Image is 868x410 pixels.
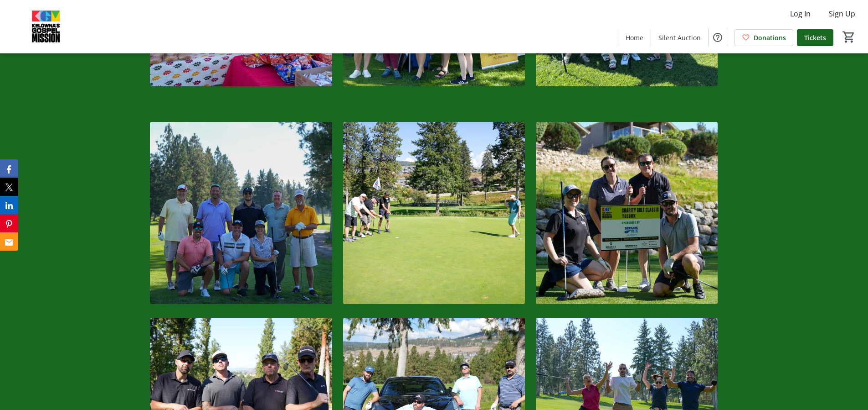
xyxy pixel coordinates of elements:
[658,33,701,42] span: Silent Auction
[797,29,833,46] a: Tickets
[709,28,727,47] button: Help
[626,33,643,42] span: Home
[5,4,87,49] img: Kelowna's Gospel Mission's Logo
[618,29,651,46] a: Home
[790,8,811,19] span: Log In
[343,122,525,304] img: undefined
[150,122,332,304] img: undefined
[783,6,818,21] button: Log In
[754,33,786,42] span: Donations
[651,29,708,46] a: Silent Auction
[734,29,793,46] a: Donations
[536,122,718,304] img: undefined
[841,29,857,45] button: Cart
[804,33,826,42] span: Tickets
[829,8,855,19] span: Sign Up
[822,6,863,21] button: Sign Up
